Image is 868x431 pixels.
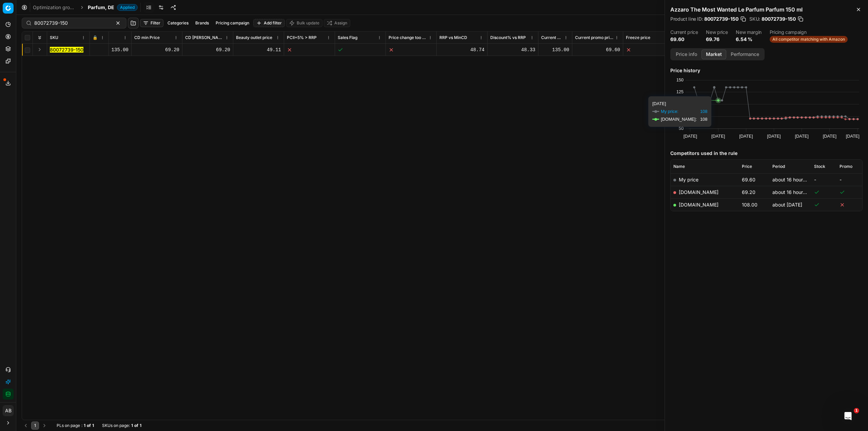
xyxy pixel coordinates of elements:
span: Applied [117,4,138,11]
div: 48.33 [490,46,535,53]
div: 69.20 [185,46,230,53]
span: Price [742,164,752,169]
button: Brands [193,19,212,27]
span: Beauty outlet price [236,35,272,40]
dt: Current price [670,30,698,35]
span: Name [673,164,685,169]
span: about 16 hours ago [772,177,815,182]
span: about [DATE] [772,202,802,208]
text: 150 [676,77,684,82]
span: PLs on page [57,423,80,428]
span: 1 [854,408,859,413]
strong: of [87,423,91,428]
strong: 1 [140,423,141,428]
div: 135.00 [541,46,569,53]
text: [DATE] [767,134,781,139]
span: Period [772,164,785,169]
span: RRP vs MinCD [439,35,467,40]
button: Assign [324,19,350,27]
strong: 1 [131,423,133,428]
button: Performance [726,50,764,59]
span: Product line ID : [670,17,703,21]
button: Expand all [36,34,44,42]
button: AB [3,405,14,416]
mark: 80072739-150 [50,47,83,53]
nav: pagination [22,422,48,430]
a: [DOMAIN_NAME] [679,202,718,208]
input: Search by SKU or title [34,20,108,26]
button: Categories [165,19,191,27]
span: Parfum, DEApplied [88,4,138,11]
button: 80072739-150 [50,46,83,53]
dt: Pricing campaign [770,30,848,35]
a: [DOMAIN_NAME] [679,189,718,195]
span: Discount% vs RRP [490,35,526,40]
dt: New price [706,30,728,35]
iframe: Intercom live chat [840,408,856,424]
span: Stock [814,164,825,169]
text: [DATE] [711,134,725,139]
strong: 1 [84,423,85,428]
div: 49.11 [236,46,281,53]
div: 69.20 [134,46,179,53]
text: [DATE] [684,134,697,139]
button: Expand [36,45,44,54]
span: My price [679,177,698,182]
span: 69.20 [742,189,755,195]
span: Freeze price [626,35,650,40]
span: PCII+5% > RRP [287,35,317,40]
button: Pricing campaign [213,19,252,27]
span: AB [3,406,13,416]
span: 80072739-150 [762,16,796,22]
td: - [837,173,862,186]
span: All competitor matching with Amazon [770,36,848,43]
span: about 16 hours ago [772,189,815,195]
dd: 6.54 % [736,36,762,43]
span: 108.00 [742,202,757,208]
dd: 69.76 [706,36,728,43]
dd: 69.60 [670,36,698,43]
div: : [57,423,94,428]
h2: Azzaro The Most Wanted Le Parfum Parfum 150 ml [670,5,863,14]
text: 100 [676,101,684,106]
button: Filter [140,19,163,27]
text: [DATE] [795,134,809,139]
text: [DATE] [823,134,836,139]
button: Market [702,50,726,59]
span: 🔒 [93,35,98,40]
strong: of [134,423,138,428]
nav: breadcrumb [33,4,138,11]
span: SKU : [749,17,760,21]
button: Go to previous page [22,422,30,430]
strong: 1 [92,423,94,428]
span: 80072739-150 [704,16,738,22]
div: 69.60 [575,46,620,53]
span: Sales Flag [338,35,357,40]
text: 125 [676,89,684,94]
span: Promo [840,164,852,169]
text: 50 [679,126,684,131]
text: 75 [679,114,684,119]
td: - [811,173,837,186]
button: Add filter [253,19,285,27]
span: SKU [50,35,58,40]
span: CD min Price [134,35,160,40]
span: Price change too high [389,35,427,40]
button: Bulk update [286,19,322,27]
span: Current promo price [575,35,613,40]
h5: Price history [670,67,863,74]
text: [DATE] [739,134,753,139]
span: Current price [541,35,563,40]
span: SKUs on page : [102,423,130,428]
dt: New margin [736,30,762,35]
button: 1 [31,422,39,430]
span: Parfum, DE [88,4,114,11]
span: 69.60 [742,177,755,182]
button: Go to next page [40,422,48,430]
h5: Competitors used in the rule [670,150,863,157]
span: CD [PERSON_NAME] [185,35,223,40]
text: [DATE] [846,134,860,139]
div: 48.74 [439,46,485,53]
a: Optimization groups [33,4,76,11]
button: Price info [671,50,702,59]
